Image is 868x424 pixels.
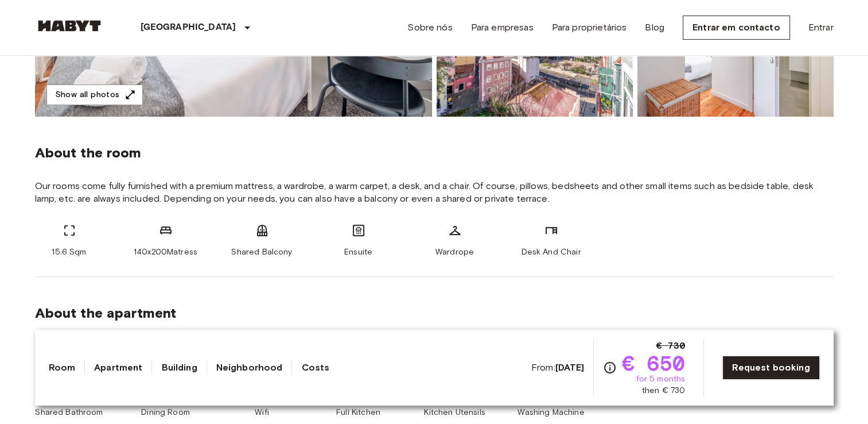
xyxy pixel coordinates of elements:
svg: Check cost overview for full price breakdown. Please note that discounts apply to new joiners onl... [603,361,617,375]
a: Request booking [722,356,819,380]
a: Building [161,361,197,375]
a: Room [49,361,76,375]
span: Full Kitchen [336,407,380,418]
span: Kitchen Utensils [424,407,485,418]
span: About the apartment [35,304,177,322]
p: [GEOGRAPHIC_DATA] [141,21,236,34]
span: Wifi [255,407,269,418]
a: Para empresas [471,21,534,34]
a: Entrar em contacto [683,16,790,40]
img: Habyt [35,20,104,32]
span: Our rooms come fully furnished with a premium mattress, a wardrobe, a warm carpet, a desk, and a ... [35,180,834,205]
span: Desk And Chair [521,246,581,258]
span: Dining Room [141,407,190,418]
span: Ensuite [344,246,372,258]
span: About the room [35,144,834,161]
a: Apartment [94,361,142,375]
a: Para proprietários [552,21,627,34]
span: Washing Machine [517,407,584,418]
a: Entrar [808,21,834,34]
span: then € 730 [642,385,686,396]
span: 140x200Matress [134,246,197,258]
b: [DATE] [555,362,585,373]
span: Wardrope [435,246,474,258]
a: Blog [645,21,664,34]
span: From: [531,361,585,374]
a: Sobre nós [407,21,452,34]
span: 15.6 Sqm [52,246,86,258]
button: Show all photos [46,84,143,106]
span: € 730 [656,339,685,353]
span: Shared Balcony [231,246,292,258]
span: Shared Bathroom [35,407,103,418]
span: € 650 [621,353,685,373]
span: for 5 months [636,373,685,385]
a: Costs [301,361,329,375]
a: Neighborhood [216,361,283,375]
